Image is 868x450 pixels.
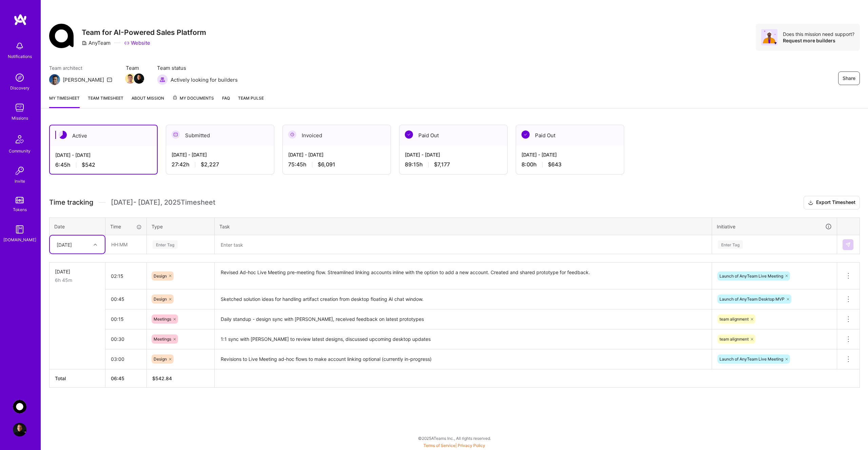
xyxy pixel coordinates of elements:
th: 06:45 [105,369,147,387]
img: Invoiced [288,130,296,139]
img: Active [59,131,67,139]
input: HH:MM [105,290,146,308]
span: Meetings [154,316,171,322]
a: Team Member Avatar [135,73,143,84]
div: Request more builders [783,37,854,44]
img: Actively looking for builders [157,74,168,85]
img: tokens [16,197,24,203]
a: About Mission [132,95,164,108]
div: [DATE] - [DATE] [172,151,269,158]
th: Type [147,218,215,235]
a: Team Member Avatar [126,73,135,84]
img: guide book [13,223,26,236]
img: logo [14,14,27,26]
span: Launch of AnyTeam Live Meeting [719,273,783,279]
span: $542 [82,161,95,168]
a: Team Pulse [238,95,264,108]
th: Total [50,369,105,387]
span: | [423,443,485,448]
a: Terms of Service [423,443,455,448]
div: Invite [15,178,25,185]
div: Invoiced [283,125,391,146]
button: Export Timesheet [804,196,860,209]
img: Paid Out [521,130,530,139]
th: Date [50,218,105,235]
span: Time tracking [49,198,93,207]
img: Team Member Avatar [125,74,135,84]
div: Time [110,223,142,230]
div: Active [50,125,157,146]
span: $2,227 [201,161,219,168]
div: [DATE] [57,241,72,248]
div: 8:00 h [521,161,618,168]
span: $643 [548,161,561,168]
span: Share [843,75,855,82]
div: 6:45 h [55,161,152,168]
img: AnyTeam: Team for AI-Powered Sales Platform [13,400,26,413]
img: Community [12,131,28,147]
div: AnyTeam [82,39,111,46]
img: Submit [845,242,851,247]
a: AnyTeam: Team for AI-Powered Sales Platform [11,400,28,413]
textarea: Revisions to Live Meeting ad-hoc flows to make account linking optional (currently in-progress) [215,350,711,369]
input: HH:MM [105,330,146,348]
img: Invite [13,164,26,178]
input: HH:MM [105,350,146,368]
textarea: Revised Ad-hoc Live Meeting pre-meeting flow. Streamlined linking accounts inline with the option... [215,263,711,289]
div: Tokens [13,206,27,213]
i: icon Mail [107,77,112,82]
span: team alignment [719,336,749,342]
div: 27:42 h [172,161,269,168]
div: [DOMAIN_NAME] [3,236,36,243]
span: Team Pulse [238,96,264,101]
span: Design [154,273,167,279]
span: [DATE] - [DATE] , 2025 Timesheet [111,198,215,207]
i: icon Chevron [94,243,97,246]
img: Avatar [761,29,777,45]
div: Community [9,147,31,155]
img: Team Architect [49,74,60,85]
span: Team status [157,64,238,71]
div: [DATE] - [DATE] [55,151,152,159]
span: team alignment [719,316,749,322]
textarea: Sketched solution ideas for handling artifact creation from desktop floating AI chat window. [215,290,711,309]
a: User Avatar [11,423,28,436]
img: Team Member Avatar [134,74,144,84]
img: Submitted [172,130,180,139]
img: bell [13,39,26,53]
img: teamwork [13,101,26,115]
input: HH:MM [105,267,146,285]
a: My timesheet [49,95,80,108]
a: Team timesheet [88,95,123,108]
span: $7,177 [434,161,450,168]
th: Task [215,218,712,235]
div: [DATE] - [DATE] [288,151,385,158]
span: Actively looking for builders [171,76,238,83]
div: Initiative [717,223,832,230]
span: Meetings [154,336,171,342]
input: HH:MM [105,310,146,328]
a: Privacy Policy [458,443,485,448]
a: My Documents [172,95,214,108]
input: HH:MM [106,236,146,253]
div: Missions [12,115,28,122]
div: Notifications [8,53,32,60]
span: Launch of AnyTeam Live Meeting [719,356,783,362]
img: discovery [13,71,26,84]
span: My Documents [172,95,214,102]
span: Team [126,64,143,71]
div: 89:15 h [405,161,502,168]
textarea: Daily standup - design sync with [PERSON_NAME], received feedback on latest prototypes [215,310,711,329]
div: Enter Tag [153,239,178,250]
div: Submitted [166,125,274,146]
div: Paid Out [516,125,624,146]
i: icon Download [808,199,813,206]
i: icon CompanyGray [82,40,87,46]
img: Paid Out [405,130,413,139]
a: FAQ [222,95,230,108]
div: Paid Out [399,125,507,146]
div: Enter Tag [718,239,743,250]
textarea: 1:1 sync with [PERSON_NAME] to review latest designs, discussed upcoming desktop updates [215,330,711,349]
span: Launch of AnyTeam Desktop MVP [719,296,785,302]
div: Discovery [10,84,29,91]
